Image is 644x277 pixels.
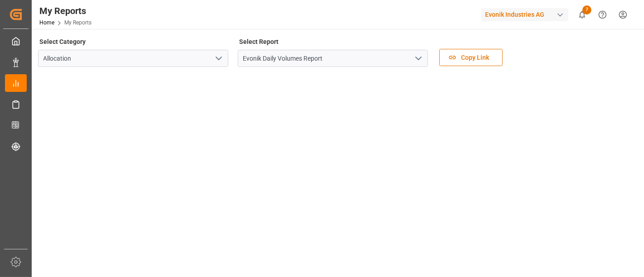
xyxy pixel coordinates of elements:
button: show 7 new notifications [572,5,592,25]
div: My Reports [39,4,91,18]
button: Help Center [592,5,613,25]
label: Select Category [38,35,87,48]
input: Type to search/select [38,50,228,67]
button: Evonik Industries AG [481,6,572,23]
span: 7 [582,5,591,14]
button: Copy Link [439,49,503,66]
div: Evonik Industries AG [481,8,568,21]
span: Copy Link [457,53,494,62]
a: Home [39,19,54,26]
label: Select Report [238,35,280,48]
button: open menu [211,52,225,66]
button: open menu [411,52,425,66]
input: Type to search/select [238,50,428,67]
